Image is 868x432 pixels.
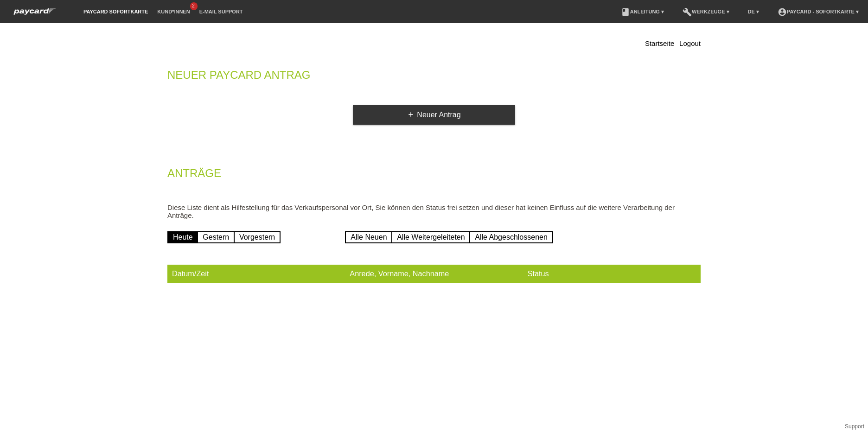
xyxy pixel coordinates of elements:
[679,39,701,47] a: Logout
[9,11,60,18] a: paycard Sofortkarte
[683,7,692,17] i: build
[197,231,235,243] a: Gestern
[469,231,553,243] a: Alle Abgeschlossenen
[778,7,787,17] i: account_circle
[678,9,734,14] a: buildWerkzeuge ▾
[845,423,864,430] a: Support
[79,9,153,14] a: paycard Sofortkarte
[353,105,515,125] a: addNeuer Antrag
[523,265,701,283] th: Status
[773,9,863,14] a: account_circlepaycard - Sofortkarte ▾
[391,231,470,243] a: Alle Weitergeleiteten
[345,265,523,283] th: Anrede, Vorname, Nachname
[234,231,281,243] a: Vorgestern
[743,9,764,14] a: DE ▾
[9,6,60,16] img: paycard Sofortkarte
[190,2,198,10] span: 2
[167,231,198,243] a: Heute
[407,111,415,118] i: add
[621,7,630,17] i: book
[167,203,701,219] p: Diese Liste dient als Hilfestellung für das Verkaufspersonal vor Ort, Sie können den Status frei ...
[167,169,701,183] h2: Anträge
[195,9,248,14] a: E-Mail Support
[167,70,701,84] h2: Neuer Paycard Antrag
[153,9,194,14] a: Kund*innen
[645,39,674,47] a: Startseite
[616,9,669,14] a: bookAnleitung ▾
[167,265,345,283] th: Datum/Zeit
[345,231,392,243] a: Alle Neuen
